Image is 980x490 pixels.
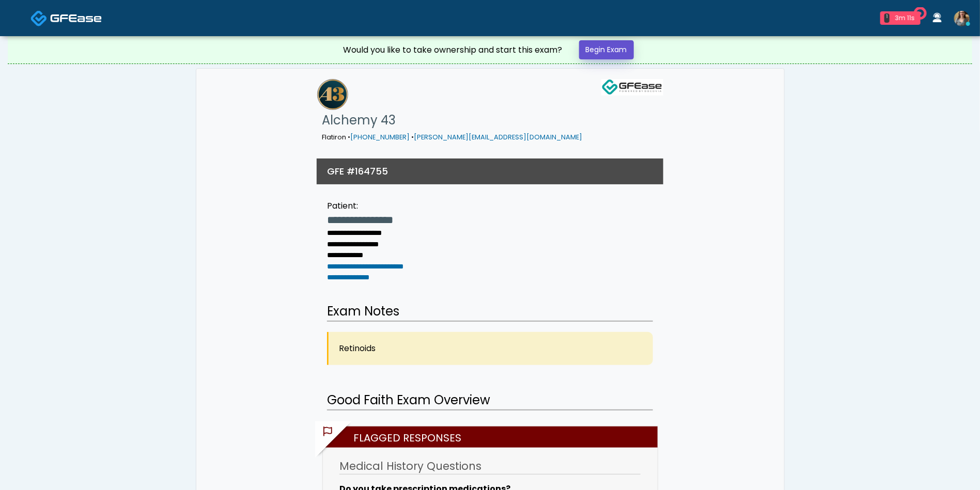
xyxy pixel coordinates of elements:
[579,40,634,59] a: Begin Exam
[327,302,653,322] h2: Exam Notes
[414,133,583,141] a: [PERSON_NAME][EMAIL_ADDRESS][DOMAIN_NAME]
[50,13,102,23] img: Docovia
[412,133,414,141] span: •
[874,7,927,29] a: 1 3m 11s
[322,133,583,141] small: Flatiron
[601,79,663,96] img: GFEase Logo
[351,133,410,141] a: [PHONE_NUMBER]
[348,133,351,141] span: •
[317,79,348,110] img: Alchemy 43
[30,1,102,35] a: Docovia
[954,11,970,26] img: Carissa Kelly
[327,165,388,178] h3: GFE #164755
[894,13,916,23] div: 3m 11s
[344,44,563,56] div: Would you like to take ownership and start this exam?
[327,391,653,410] h2: Good Faith Exam Overview
[322,110,583,131] h1: Alchemy 43
[327,200,433,212] div: Patient:
[30,10,48,27] img: Docovia
[327,332,653,365] div: Retinoids
[884,13,890,23] div: 1
[328,426,658,448] h2: Flagged Responses
[339,459,640,475] h3: Medical History Questions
